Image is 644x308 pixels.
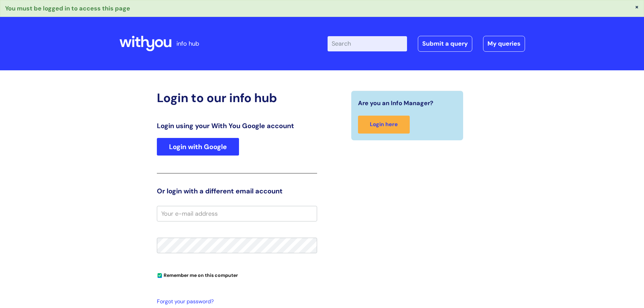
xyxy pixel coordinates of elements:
input: Your e-mail address [157,206,317,221]
a: Forgot your password? [157,297,314,307]
span: Are you an Info Manager? [358,98,433,109]
a: Submit a query [418,36,472,51]
label: Remember me on this computer [157,271,238,278]
button: × [635,4,639,10]
a: My queries [483,36,525,51]
p: info hub [176,38,199,49]
a: Login here [358,116,410,134]
h2: Login to our info hub [157,91,317,105]
h3: Login using your With You Google account [157,122,317,130]
input: Remember me on this computer [158,274,162,278]
h3: Or login with a different email account [157,187,317,195]
div: You can uncheck this option if you're logging in from a shared device [157,269,317,280]
a: Login with Google [157,138,239,156]
input: Search [328,36,407,51]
